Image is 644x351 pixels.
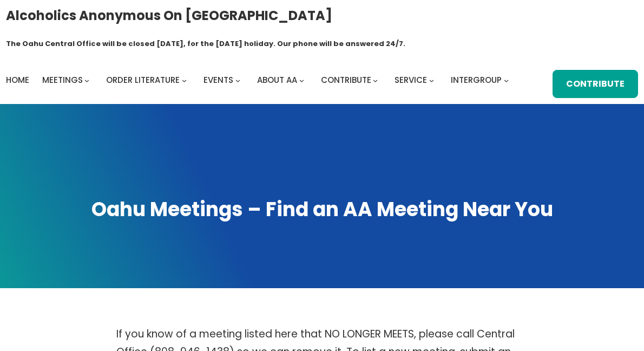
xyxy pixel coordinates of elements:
h1: The Oahu Central Office will be closed [DATE], for the [DATE] holiday. Our phone will be answered... [6,38,405,49]
span: Order Literature [106,74,180,86]
button: About AA submenu [299,78,304,83]
button: Order Literature submenu [182,78,187,83]
a: Intergroup [451,73,502,88]
button: Intergroup submenu [504,78,509,83]
a: Alcoholics Anonymous on [GEOGRAPHIC_DATA] [6,4,332,27]
button: Events submenu [235,78,240,83]
a: Contribute [553,70,638,98]
a: Contribute [321,73,371,88]
span: Intergroup [451,74,502,86]
a: Events [203,73,233,88]
button: Contribute submenu [373,78,378,83]
span: Home [6,74,29,86]
a: Service [395,73,427,88]
h1: Oahu Meetings – Find an AA Meeting Near You [10,197,634,223]
span: Contribute [321,74,371,86]
span: Meetings [42,74,83,86]
span: Events [203,74,233,86]
span: About AA [257,74,297,86]
span: Service [395,74,427,86]
button: Service submenu [429,78,434,83]
button: Meetings submenu [84,78,89,83]
a: About AA [257,73,297,88]
a: Meetings [42,73,83,88]
nav: Intergroup [6,73,512,88]
a: Home [6,73,29,88]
